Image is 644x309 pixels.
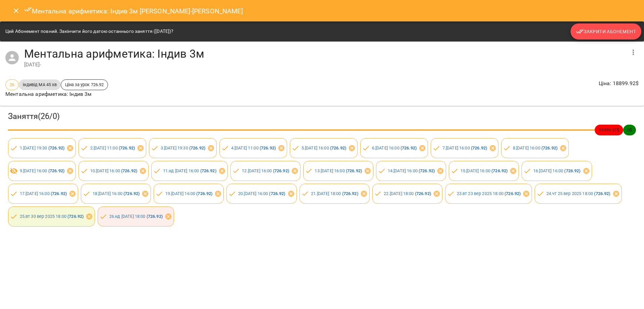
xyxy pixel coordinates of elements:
span: Ціна за урок 726.92 [61,81,108,88]
a: 6.[DATE] 16:00 (726.92) [372,145,417,150]
div: 12.[DATE] 16:00 (726.92) [230,161,301,181]
b: ( 726.92 ) [269,191,285,196]
span: індивід МА 45 хв [19,81,60,88]
div: 15.[DATE] 16:00 (726.92) [449,161,519,181]
h4: Ментальна арифметика: Індив 3м [24,47,625,61]
b: ( 726.92 ) [196,191,212,196]
div: 16.[DATE] 16:00 (726.92) [522,161,592,181]
a: 11.нд [DATE] 16:00 (726.92) [163,168,216,173]
b: ( 726.92 ) [121,168,137,173]
div: 17.[DATE] 16:00 (726.92) [8,184,78,204]
b: ( 726.92 ) [119,145,135,150]
div: 7.[DATE] 16:00 (726.92) [431,138,498,158]
a: 3.[DATE] 19:30 (726.92) [161,145,205,150]
div: 11.нд [DATE] 16:00 (726.92) [151,161,228,181]
span: 18899.92 $ [595,127,623,133]
b: ( 726.92 ) [67,214,84,219]
p: Ціна : 18899.92 $ [599,79,639,87]
b: ( 726.92 ) [419,168,435,173]
b: ( 726.92 ) [504,191,521,196]
span: Закрити Абонемент [576,27,636,36]
a: 26.нд [DATE] 18:00 (726.92) [109,214,163,219]
a: 17.[DATE] 16:00 (726.92) [20,191,67,196]
div: 19.[DATE] 16:00 (726.92) [154,184,224,204]
div: 8.[DATE] 16:00 (726.92) [501,138,569,158]
a: 9.[DATE] 16:00 (726.92) [20,168,64,173]
b: ( 726.92 ) [147,214,163,219]
a: 10.[DATE] 16:00 (726.92) [90,168,138,173]
b: ( 726.92 ) [330,145,346,150]
div: 6.[DATE] 16:00 (726.92) [360,138,428,158]
a: 8.[DATE] 16:00 (726.92) [513,145,557,150]
a: 24.чт 25 вер 2025 18:00 (726.92) [546,191,610,196]
b: ( 726.92 ) [51,191,67,196]
b: ( 726.92 ) [491,168,507,173]
b: ( 726.92 ) [48,145,64,150]
a: 19.[DATE] 16:00 (726.92) [165,191,213,196]
b: ( 726.92 ) [346,168,362,173]
a: 5.[DATE] 16:00 (726.92) [302,145,346,150]
div: 24.чт 25 вер 2025 18:00 (726.92) [535,184,622,204]
a: 1.[DATE] 19:30 (726.92) [20,145,64,150]
div: 23.вт 23 вер 2025 18:00 (726.92) [445,184,532,204]
b: ( 726.92 ) [471,145,487,150]
h6: Ментальна арифметика: Індив 3м [PERSON_NAME]-[PERSON_NAME] [24,5,243,16]
button: Close [8,3,24,19]
div: Цей Абонемент повний. Закінчити його датою останнього заняття ([DATE])? [5,25,173,38]
b: ( 726.92 ) [541,145,557,150]
a: 14.[DATE] 16:00 (726.92) [388,168,435,173]
a: 23.вт 23 вер 2025 18:00 (726.92) [457,191,521,196]
a: 20.[DATE] 16:00 (726.92) [238,191,285,196]
button: Закрити Абонемент [571,23,641,40]
a: 4.[DATE] 11:00 (726.92) [231,145,276,150]
a: 18.[DATE] 16:00 (726.92) [93,191,140,196]
a: 15.[DATE] 16:00 (726.92) [461,168,508,173]
div: 4.[DATE] 11:00 (726.92) [219,138,287,158]
b: ( 726.92 ) [189,145,205,150]
b: ( 726.92 ) [415,191,431,196]
b: ( 726.92 ) [342,191,358,196]
div: 10.[DATE] 16:00 (726.92) [78,161,149,181]
b: ( 726.92 ) [200,168,216,173]
p: Ментальна арифметика: Індив 3м [5,90,108,98]
div: 18.[DATE] 16:00 (726.92) [81,184,151,204]
div: 2.[DATE] 11:00 (726.92) [78,138,146,158]
b: ( 726.92 ) [260,145,276,150]
b: ( 726.92 ) [273,168,289,173]
div: 9.[DATE] 16:00 (726.92) [8,161,76,181]
b: ( 726.92 ) [594,191,610,196]
div: 3.[DATE] 19:30 (726.92) [149,138,217,158]
span: 26 [6,81,18,88]
a: 7.[DATE] 16:00 (726.92) [442,145,487,150]
div: 5.[DATE] 16:00 (726.92) [290,138,358,158]
span: 0 $ [623,127,636,133]
b: ( 726.92 ) [564,168,580,173]
a: 2.[DATE] 11:00 (726.92) [90,145,135,150]
div: 22.[DATE] 18:00 (726.92) [372,184,442,204]
b: ( 726.92 ) [400,145,417,150]
div: 20.[DATE] 16:00 (726.92) [226,184,297,204]
h3: Заняття ( 26 / 0 ) [8,111,636,122]
a: 25.вт 30 вер 2025 18:00 (726.92) [20,214,84,219]
a: 22.[DATE] 18:00 (726.92) [384,191,431,196]
b: ( 726.92 ) [123,191,140,196]
a: 12.[DATE] 16:00 (726.92) [242,168,289,173]
div: 25.вт 30 вер 2025 18:00 (726.92) [8,206,95,227]
a: 16.[DATE] 16:00 (726.92) [533,168,581,173]
div: 1.[DATE] 19:30 (726.92) [8,138,76,158]
div: 26.нд [DATE] 18:00 (726.92) [98,206,174,227]
b: ( 726.92 ) [48,168,64,173]
a: 13.[DATE] 16:00 (726.92) [315,168,362,173]
div: 14.[DATE] 16:00 (726.92) [376,161,446,181]
div: 21.[DATE] 18:00 (726.92) [300,184,370,204]
a: 21.[DATE] 18:00 (726.92) [311,191,358,196]
div: 13.[DATE] 16:00 (726.92) [303,161,373,181]
div: [DATE] - [24,61,625,69]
